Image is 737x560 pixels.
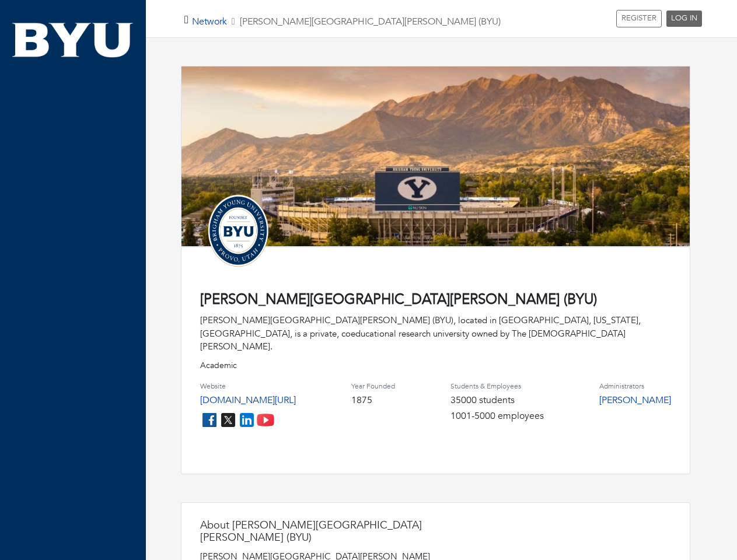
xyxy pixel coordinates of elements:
div: [PERSON_NAME][GEOGRAPHIC_DATA][PERSON_NAME] (BYU), located in [GEOGRAPHIC_DATA], [US_STATE], [GEO... [200,314,671,353]
h4: [PERSON_NAME][GEOGRAPHIC_DATA][PERSON_NAME] (BYU) [200,292,671,309]
img: linkedin_icon-84db3ca265f4ac0988026744a78baded5d6ee8239146f80404fb69c9eee6e8e7.png [237,411,256,429]
a: [DOMAIN_NAME][URL] [200,394,296,407]
a: LOG IN [666,10,702,27]
img: Untitled-design-3.png [200,192,276,268]
img: facebook_icon-256f8dfc8812ddc1b8eade64b8eafd8a868ed32f90a8d2bb44f507e1979dbc24.png [200,411,219,429]
h4: 35000 students [450,395,544,406]
a: Network [192,15,227,28]
a: REGISTER [616,10,662,27]
a: [PERSON_NAME] [599,394,671,407]
h4: Year Founded [351,382,395,390]
img: twitter_icon-7d0bafdc4ccc1285aa2013833b377ca91d92330db209b8298ca96278571368c9.png [219,411,237,429]
h4: 1001-5000 employees [450,411,544,422]
img: BYU.png [12,20,134,60]
h4: Website [200,382,296,390]
h4: 1875 [351,395,395,406]
h4: Administrators [599,382,671,390]
h5: [PERSON_NAME][GEOGRAPHIC_DATA][PERSON_NAME] (BYU) [192,16,501,27]
h4: About [PERSON_NAME][GEOGRAPHIC_DATA][PERSON_NAME] (BYU) [200,519,434,544]
img: youtube_icon-fc3c61c8c22f3cdcae68f2f17984f5f016928f0ca0694dd5da90beefb88aa45e.png [256,411,275,429]
h4: Students & Employees [450,382,544,390]
p: Academic [200,359,671,372]
img: lavell-edwards-stadium.jpg [181,66,690,257]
